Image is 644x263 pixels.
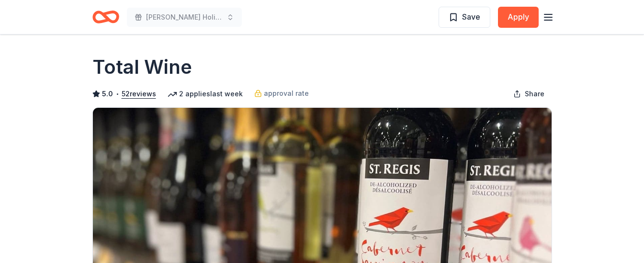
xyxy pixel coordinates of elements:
button: 52reviews [122,88,156,100]
span: [PERSON_NAME] Holiday Gala [146,11,223,23]
a: Home [92,6,119,28]
h1: Total Wine [92,54,192,80]
span: approval rate [264,88,309,99]
button: [PERSON_NAME] Holiday Gala [127,8,242,27]
button: Share [506,84,552,103]
span: • [115,90,119,98]
a: approval rate [254,88,309,99]
span: 5.0 [102,88,113,100]
span: Save [462,11,480,23]
button: Apply [498,7,539,28]
button: Save [439,7,490,28]
div: 2 applies last week [168,88,243,100]
span: Share [525,88,544,100]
